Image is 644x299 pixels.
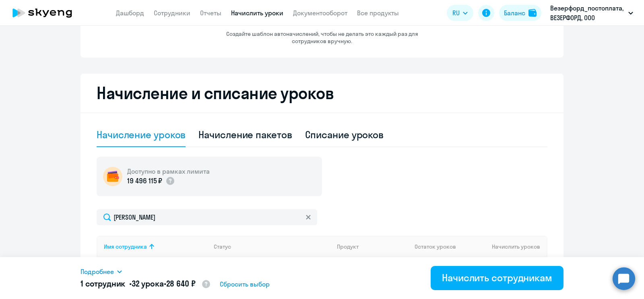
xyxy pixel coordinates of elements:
span: 32 урока [132,278,164,289]
p: 19 496 115 ₽ [127,176,162,186]
button: Балансbalance [499,5,541,21]
div: Списание уроков [305,128,384,141]
button: RU [447,5,473,21]
div: Остаток уроков [415,243,464,250]
span: Сбросить выбор [220,279,270,289]
th: Начислить уроков [464,236,547,257]
img: wallet-circle.png [103,167,122,186]
a: Все продукты [357,9,399,17]
span: 28 640 ₽ [166,278,196,289]
div: Имя сотрудника [104,243,147,250]
a: Отчеты [200,9,221,17]
a: Сотрудники [154,9,190,17]
div: Начисление пакетов [198,128,292,141]
p: Создайте шаблон автоначислений, чтобы не делать это каждый раз для сотрудников вручную. [209,30,435,45]
div: Имя сотрудника [104,243,207,250]
div: Статус [214,243,231,250]
h5: Доступно в рамках лимита [127,167,210,176]
div: Продукт [337,243,359,250]
h2: Начисление и списание уроков [97,83,547,103]
div: Статус [214,243,330,250]
a: Документооборот [293,9,347,17]
button: Везерфорд_постоплата, ВЕЗЕРФОРД, ООО [546,3,637,23]
a: Дашборд [116,9,144,17]
span: Остаток уроков [415,243,456,250]
a: Начислить уроки [231,9,283,17]
div: Продукт [337,243,409,250]
span: Подробнее [80,267,114,276]
div: Баланс [504,8,525,18]
input: Проверено с помощью Zero-Phishing [97,209,317,225]
img: balance [528,9,537,17]
h5: 1 сотрудник • • [80,278,211,290]
span: RU [452,8,460,18]
div: Начислить сотрудникам [442,271,552,284]
div: Начисление уроков [97,128,186,141]
p: Везерфорд_постоплата, ВЕЗЕРФОРД, ООО [550,3,625,23]
button: Начислить сотрудникам [431,266,563,290]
